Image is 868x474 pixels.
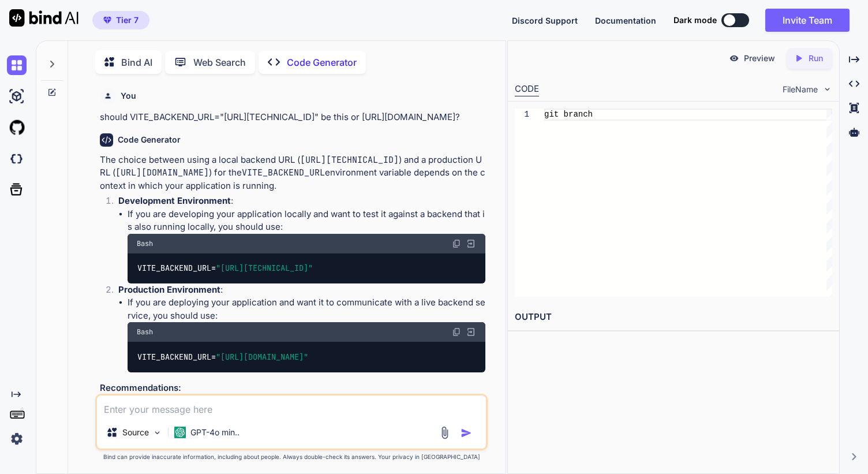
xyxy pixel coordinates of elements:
span: "[URL][DOMAIN_NAME]" [216,352,308,362]
p: Bind can provide inaccurate information, including about people. Always double-check its answers.... [95,453,488,461]
button: Documentation [595,14,656,27]
img: preview [729,53,739,64]
img: premium [103,17,111,24]
span: Bash [137,327,153,337]
img: Bind AI [9,9,78,27]
strong: Development Environment [118,195,231,206]
button: Discord Support [512,14,578,27]
span: Discord Support [512,16,578,25]
img: Open in Browser [466,327,476,337]
p: : [118,283,485,297]
div: CODE [515,83,539,96]
p: Source [122,427,149,438]
p: should VITE_BACKEND_URL="[URL][TECHNICAL_ID]" be this or [URL][DOMAIN_NAME]? [100,111,485,124]
span: Dark mode [674,14,717,26]
img: chevron down [822,84,832,94]
span: Documentation [595,16,656,25]
p: Preview [744,53,775,64]
code: VITE_BACKEND_URL= [137,351,309,363]
img: GPT-4o mini [174,427,186,438]
span: Bash [137,239,153,248]
img: settings [7,429,27,449]
code: [URL][TECHNICAL_ID] [300,154,399,166]
img: icon [461,427,472,439]
strong: Production Environment [118,284,220,295]
code: VITE_BACKEND_URL= [137,262,314,274]
p: : [118,195,485,208]
p: Bind AI [121,55,152,69]
img: Open in Browser [466,238,476,249]
img: copy [452,327,461,337]
li: If you are developing your application locally and want to test it against a backend that is also... [128,208,485,283]
h3: Recommendations: [100,382,485,395]
li: If you are deploying your application and want it to communicate with a live backend service, you... [128,296,485,372]
h2: OUTPUT [508,304,840,331]
img: Pick Models [152,428,162,438]
img: chat [7,55,27,75]
span: Tier 7 [116,14,139,26]
img: attachment [438,426,451,439]
img: ai-studio [7,87,27,106]
code: VITE_BACKEND_URL [242,167,325,178]
img: darkCloudIdeIcon [7,149,27,169]
button: premiumTier 7 [92,11,149,29]
span: git branch [544,110,593,119]
code: [URL][DOMAIN_NAME] [115,167,209,178]
p: Code Generator [287,55,357,69]
div: 1 [515,109,529,121]
p: Run [809,53,823,64]
button: Invite Team [765,9,850,32]
img: copy [452,239,461,248]
h6: Code Generator [118,134,181,145]
span: "[URL][TECHNICAL_ID]" [216,263,313,274]
p: The choice between using a local backend URL ( ) and a production URL ( ) for the environment var... [100,154,485,193]
h6: You [121,90,136,102]
img: githubLight [7,118,27,137]
p: GPT-4o min.. [190,427,240,438]
span: FileName [783,84,818,95]
p: Web Search [193,55,246,69]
